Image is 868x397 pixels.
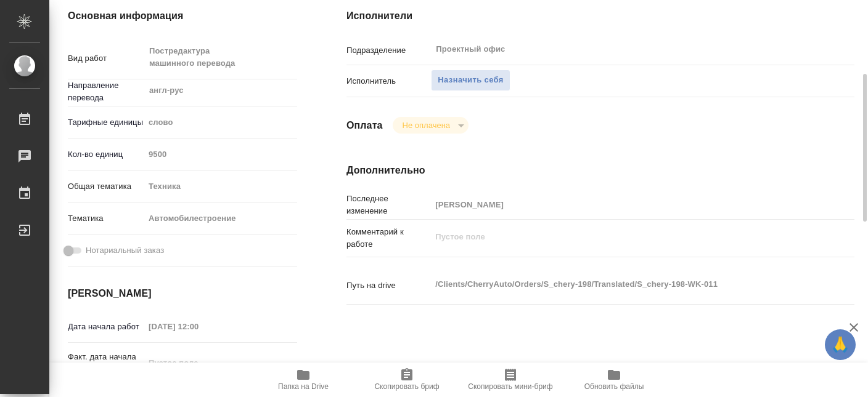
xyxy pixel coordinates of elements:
[144,145,297,163] input: Пустое поле
[468,382,552,391] span: Скопировать мини-бриф
[68,52,144,65] p: Вид работ
[346,163,854,178] h4: Дополнительно
[86,244,164,257] span: Нотариальный заказ
[825,329,856,360] button: 🙏
[393,117,469,134] div: Не оплачена
[144,176,297,197] div: Техника
[144,354,252,372] input: Пустое поле
[346,279,431,292] p: Путь на drive
[346,44,431,57] p: Подразделение
[68,321,144,333] p: Дата начала работ
[346,75,431,87] p: Исполнитель
[431,196,812,214] input: Пустое поле
[278,382,329,391] span: Папка на Drive
[68,351,144,375] p: Факт. дата начала работ
[68,9,297,23] h4: Основная информация
[68,180,144,193] p: Общая тематика
[459,363,562,397] button: Скопировать мини-бриф
[431,70,510,91] button: Назначить себя
[374,382,439,391] span: Скопировать бриф
[346,226,431,251] p: Комментарий к работе
[431,274,812,295] textarea: /Clients/CherryAuto/Orders/S_chery-198/Translated/S_chery-198-WK-011
[68,79,144,104] p: Направление перевода
[399,120,454,130] button: Не оплачена
[68,286,297,301] h4: [PERSON_NAME]
[144,208,297,229] div: Автомобилестроение
[584,382,644,391] span: Обновить файлы
[68,212,144,225] p: Тематика
[346,193,431,217] p: Последнее изменение
[252,363,355,397] button: Папка на Drive
[144,318,252,335] input: Пустое поле
[355,363,459,397] button: Скопировать бриф
[346,9,854,23] h4: Исполнители
[68,116,144,129] p: Тарифные единицы
[830,332,851,358] span: 🙏
[562,363,666,397] button: Обновить файлы
[68,148,144,161] p: Кол-во единиц
[144,112,297,133] div: слово
[438,73,503,87] span: Назначить себя
[346,118,383,133] h4: Оплата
